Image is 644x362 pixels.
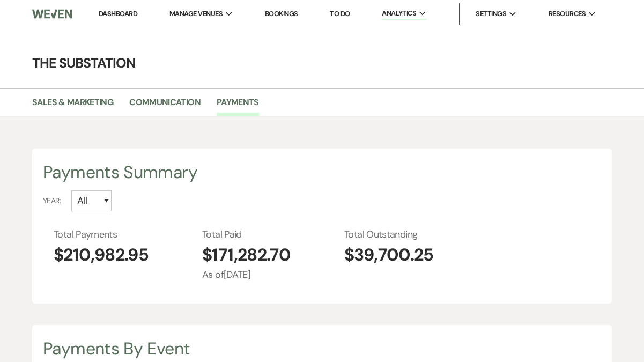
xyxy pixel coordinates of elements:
span: Manage Venues [169,9,223,19]
span: Total Outstanding [344,227,434,242]
span: $171,282.70 [202,242,291,268]
span: Settings [476,9,506,19]
span: Year: [43,195,61,206]
span: $210,982.95 [54,242,149,268]
a: Bookings [265,9,298,18]
a: To Do [330,9,350,18]
a: Payments [217,95,259,116]
span: Analytics [382,8,416,19]
img: Weven Logo [32,3,72,25]
span: Resources [549,9,586,19]
span: As of [DATE] [202,268,291,282]
span: Total Payments [54,227,149,242]
div: Payments Summary [43,159,601,185]
span: $39,700.25 [344,242,434,268]
div: Payments By Event [43,336,601,361]
a: Sales & Marketing [32,95,113,116]
span: Total Paid [202,227,291,242]
a: Dashboard [99,9,137,18]
a: Communication [129,95,201,116]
